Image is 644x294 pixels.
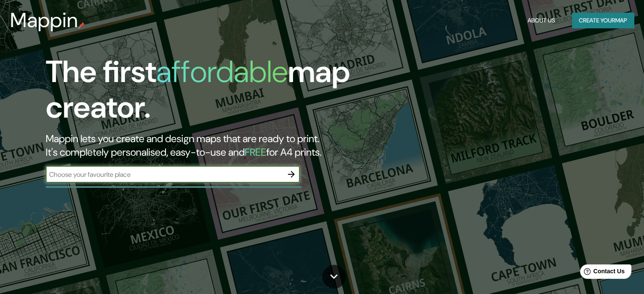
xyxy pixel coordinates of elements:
input: Choose your favourite place [46,170,283,179]
h5: FREE [245,146,266,159]
h2: Mappin lets you create and design maps that are ready to print. It's completely personalised, eas... [46,132,368,159]
h1: The first map creator. [46,54,368,132]
button: About Us [524,13,558,28]
iframe: Help widget launcher [569,261,635,285]
img: mappin-pin [78,22,85,29]
button: Create yourmap [572,13,634,28]
h3: Mappin [10,8,78,32]
h1: affordable [156,52,288,91]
